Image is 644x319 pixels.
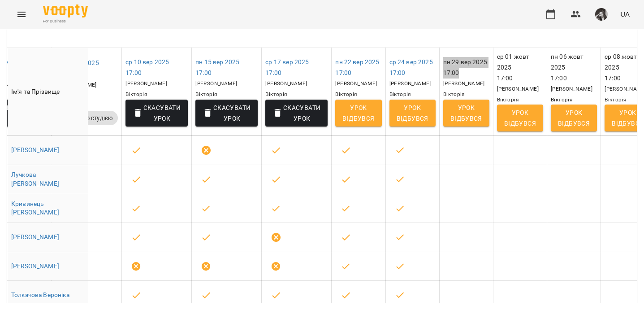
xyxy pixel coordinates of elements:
button: Урок відбувся [335,100,381,127]
span: [PERSON_NAME] Вікторія [265,80,307,97]
button: Урок відбувся [497,105,543,131]
span: [PERSON_NAME] Вікторія [443,80,485,97]
span: Урок відбувся [558,107,590,129]
span: [PERSON_NAME] Вікторія [551,86,592,103]
span: Скасувати Урок [272,102,320,124]
th: ср 01 жовт 2025 17:00 [493,48,547,135]
img: 0dd478c4912f2f2e7b05d6c829fd2aac.png [595,8,608,21]
span: Урок відбувся [612,107,644,129]
span: Урок відбувся [504,107,536,129]
span: Урок відбувся [450,102,482,124]
div: Ім'я та Прізвище [11,87,84,97]
a: пн 15 вер 202517:00 [195,58,239,76]
button: Menu [11,4,32,25]
button: Скасувати Урок [195,100,258,127]
button: Скасувати Урок [265,100,328,127]
span: UA [620,9,630,19]
span: [PERSON_NAME] Вікторія [497,86,539,103]
span: [PERSON_NAME] Вікторія [195,80,237,97]
span: Скасувати Урок [203,102,251,124]
a: пн 22 вер 202517:00 [335,58,379,76]
th: пн 06 жовт 2025 17:00 [547,48,601,135]
a: Кривинець [PERSON_NAME] [11,200,59,216]
button: Урок відбувся [551,105,597,131]
a: Лучкова [PERSON_NAME] [11,171,59,187]
span: Урок відбувся [342,102,374,124]
button: UA [617,6,633,22]
span: For Business [43,18,88,24]
a: [PERSON_NAME] [11,233,59,240]
button: Скасувати Урок [125,100,188,127]
a: ср 10 вер 202517:00 [125,58,169,76]
th: пн 29 вер 2025 17:00 [439,48,493,135]
a: ср 24 вер 202517:00 [389,58,433,76]
span: Скасувати Урок [133,102,181,124]
span: [PERSON_NAME] Вікторія [335,80,377,97]
span: Урок відбувся [397,102,428,124]
span: [PERSON_NAME] Вікторія [389,80,431,97]
img: Voopty Logo [43,4,88,17]
a: ср 17 вер 202517:00 [265,58,309,76]
a: [PERSON_NAME] [11,262,59,270]
span: [PERSON_NAME] Вікторія [125,80,167,97]
a: [PERSON_NAME] [11,146,59,153]
a: Толкачова Вероніка [11,291,69,298]
button: Урок відбувся [389,100,436,127]
button: Урок відбувся [443,100,489,127]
